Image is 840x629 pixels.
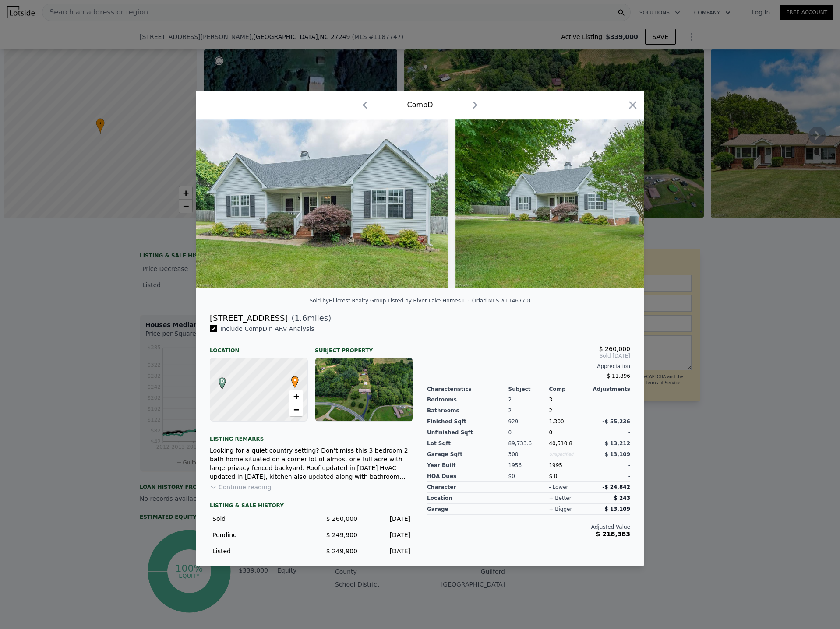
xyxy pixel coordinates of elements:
div: Listed [212,547,304,555]
div: 2 [549,405,589,416]
div: Year Built [427,460,508,471]
div: Lot Sqft [427,438,508,449]
div: - [589,471,630,482]
div: Unspecified [549,449,589,460]
div: + better [549,495,571,502]
div: Unfinished Sqft [427,427,508,438]
div: 929 [508,416,549,427]
div: Garage Sqft [427,449,508,460]
div: Listed by River Lake Homes LLC (Triad MLS #1146770) [388,298,530,304]
div: Looking for a quiet country setting? Don’t miss this 3 bedroom 2 bath home situated on a corner l... [210,446,413,481]
div: 2 [508,394,549,405]
span: • [289,373,301,387]
span: $ 11,896 [607,373,630,379]
div: [DATE] [364,547,410,555]
div: - [589,460,630,471]
div: - [589,405,630,416]
div: Adjusted Value [427,524,630,531]
span: 0 [549,429,552,436]
div: Subject [508,386,549,393]
div: 1956 [508,460,549,471]
div: Appreciation [427,363,630,370]
div: 300 [508,449,549,460]
div: $0 [508,471,549,482]
span: $ 249,900 [326,531,357,538]
div: garage [427,504,508,515]
span: -$ 24,842 [602,484,630,490]
div: 1995 [549,460,589,471]
div: [STREET_ADDRESS] [210,312,288,324]
div: LISTING & SALE HISTORY [210,502,413,511]
div: 2 [508,405,549,416]
div: - lower [549,484,568,491]
div: D [216,377,222,383]
div: Adjustments [589,386,630,393]
div: HOA Dues [427,471,508,482]
button: Continue reading [210,483,272,492]
div: - [589,427,630,438]
div: • [289,376,294,381]
div: Finished Sqft [427,416,508,427]
span: Sold [DATE] [427,352,630,359]
span: $ 13,109 [604,506,630,512]
span: Include Comp D in ARV Analysis [217,325,318,332]
div: Location [210,340,308,354]
div: character [427,482,508,493]
span: 40,510.8 [549,440,572,446]
span: − [293,404,299,415]
span: + [293,391,299,402]
div: Sold by Hillcrest Realty Group . [310,298,388,304]
span: 1.6 [295,313,307,323]
div: Subject Property [315,340,413,354]
span: D [216,377,228,385]
span: ( miles) [288,312,331,324]
div: Pending [212,531,304,539]
div: Bathrooms [427,405,508,416]
div: Comp D [407,100,433,110]
span: $ 249,900 [326,548,357,555]
img: Property Img [196,119,448,288]
div: location [427,493,508,504]
span: $ 0 [549,473,557,479]
span: $ 260,000 [599,345,630,352]
a: Zoom out [289,403,303,416]
div: Comp [549,386,589,393]
div: + bigger [549,506,572,513]
span: $ 13,212 [604,440,630,446]
a: Zoom in [289,390,303,403]
span: $ 260,000 [326,515,357,522]
div: Characteristics [427,386,508,393]
div: - [589,394,630,405]
span: 1,300 [549,418,564,425]
span: 3 [549,397,552,403]
div: Bedrooms [427,394,508,405]
span: $ 243 [614,495,630,501]
div: [DATE] [364,514,410,523]
div: 89,733.6 [508,438,549,449]
div: Sold [212,514,304,523]
div: [DATE] [364,531,410,539]
div: Listing remarks [210,429,413,443]
img: Property Img [455,119,708,288]
span: $ 13,109 [604,451,630,457]
span: $ 218,383 [596,531,630,538]
div: 0 [508,427,549,438]
span: -$ 55,236 [602,418,630,425]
